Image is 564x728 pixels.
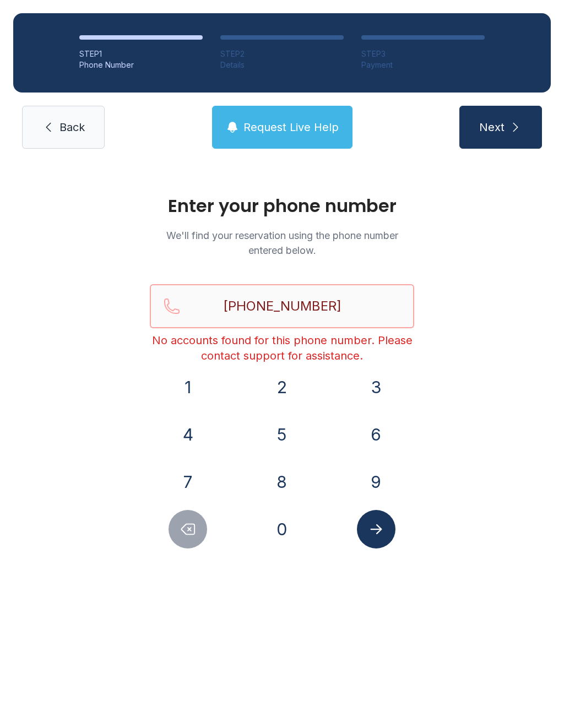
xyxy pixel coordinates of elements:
[479,119,505,135] span: Next
[150,284,414,328] input: Reservation phone number
[79,48,203,59] div: STEP 1
[220,48,344,59] div: STEP 2
[169,368,207,406] button: 1
[169,415,207,454] button: 4
[79,59,203,70] div: Phone Number
[150,333,414,363] div: No accounts found for this phone number. Please contact support for assistance.
[150,197,414,215] h1: Enter your phone number
[263,415,301,454] button: 5
[169,510,207,548] button: Delete number
[263,368,301,406] button: 2
[220,59,344,70] div: Details
[361,59,485,70] div: Payment
[263,510,301,548] button: 0
[59,119,85,135] span: Back
[357,415,395,454] button: 6
[357,368,395,406] button: 3
[243,119,339,135] span: Request Live Help
[150,228,414,258] p: We'll find your reservation using the phone number entered below.
[361,48,485,59] div: STEP 3
[169,463,207,501] button: 7
[357,463,395,501] button: 9
[357,510,395,548] button: Submit lookup form
[263,463,301,501] button: 8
